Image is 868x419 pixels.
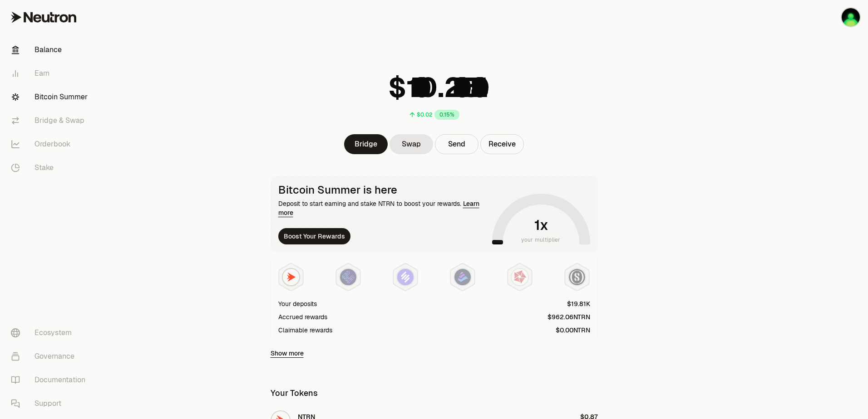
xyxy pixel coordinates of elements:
[278,326,332,335] div: Claimable rewards
[340,269,356,285] img: EtherFi Points
[435,134,478,154] button: Send
[390,134,433,154] a: Swap
[512,269,528,285] img: Mars Fragments
[271,349,304,358] a: Show more
[4,109,98,132] a: Bridge & Swap
[417,111,433,118] div: $0.02
[842,8,860,26] img: KO
[4,85,98,109] a: Bitcoin Summer
[454,269,471,285] img: Bedrock Diamonds
[4,132,98,156] a: Orderbook
[521,235,561,244] span: your multiplier
[271,387,318,400] div: Your Tokens
[480,134,524,154] button: Receive
[4,368,98,392] a: Documentation
[344,134,388,154] a: Bridge
[434,110,459,120] div: 0.15%
[278,299,317,308] div: Your deposits
[278,228,350,244] button: Boost Your Rewards
[278,184,488,196] div: Bitcoin Summer is here
[4,392,98,415] a: Support
[4,321,98,345] a: Ecosystem
[278,312,327,322] div: Accrued rewards
[4,156,98,180] a: Stake
[4,62,98,85] a: Earn
[4,345,98,368] a: Governance
[569,269,585,285] img: Structured Points
[4,38,98,62] a: Balance
[397,269,414,285] img: Solv Points
[283,269,299,285] img: NTRN
[278,199,488,217] div: Deposit to start earning and stake NTRN to boost your rewards.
